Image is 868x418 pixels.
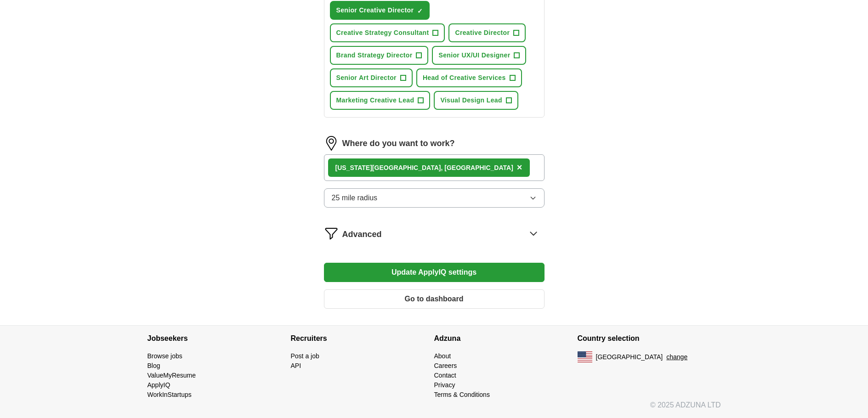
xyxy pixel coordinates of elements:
button: Creative Director [448,23,526,42]
span: Senior Art Director [336,73,397,83]
button: Senior Art Director [330,68,413,87]
img: filter [324,226,339,241]
span: Brand Strategy Director [336,51,413,60]
img: location.png [324,136,339,151]
a: Blog [148,362,160,369]
span: Head of Creative Services [423,73,506,83]
span: × [517,162,522,172]
a: Terms & Conditions [434,391,490,398]
a: Post a job [291,352,319,360]
a: Browse jobs [148,352,182,360]
button: Visual Design Lead [434,91,518,110]
button: 25 mile radius [324,188,545,208]
span: Marketing Creative Lead [336,96,414,105]
button: Go to dashboard [324,289,545,309]
button: Brand Strategy Director [330,46,429,65]
div: © 2025 ADZUNA LTD [140,400,728,418]
button: Senior UX/UI Designer [432,46,526,65]
span: Senior UX/UI Designer [438,51,510,60]
button: Update ApplyIQ settings [324,263,545,282]
img: US flag [578,351,592,362]
a: ApplyIQ [148,381,170,389]
a: API [291,362,301,369]
button: × [517,161,522,175]
span: 25 mile radius [332,192,378,203]
h4: Country selection [578,326,721,351]
a: Privacy [434,381,455,389]
span: Creative Strategy Consultant [336,28,429,38]
button: change [666,352,687,362]
label: Where do you want to work? [342,137,455,150]
button: Head of Creative Services [416,68,522,87]
span: Advanced [342,228,382,241]
button: Marketing Creative Lead [330,91,431,110]
a: WorkInStartups [148,391,192,398]
span: ✓ [417,7,423,15]
div: [US_STATE][GEOGRAPHIC_DATA], [GEOGRAPHIC_DATA] [335,163,513,173]
span: [GEOGRAPHIC_DATA] [596,352,663,362]
a: ValueMyResume [148,372,196,379]
span: Visual Design Lead [440,96,502,105]
a: Contact [434,372,456,379]
span: Creative Director [455,28,510,38]
button: Creative Strategy Consultant [330,23,445,42]
span: Senior Creative Director [336,6,414,15]
a: About [434,352,451,360]
a: Careers [434,362,457,369]
button: Senior Creative Director✓ [330,1,430,20]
